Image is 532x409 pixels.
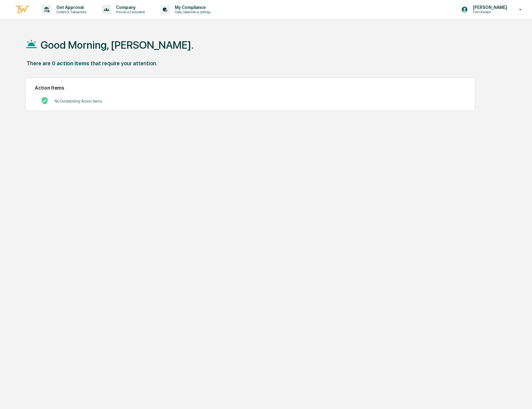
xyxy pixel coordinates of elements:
div: 0 action items [52,60,89,67]
p: My Compliance [170,5,214,10]
p: No Outstanding Action Items [54,99,102,103]
p: Data, Deadlines & Settings [170,10,214,14]
img: No Actions logo [41,97,48,104]
div: that require your attention. [91,60,157,67]
img: logo [15,5,30,15]
p: Firm Onboard [468,10,510,14]
div: There are [26,60,50,67]
p: Get Approval [51,5,90,10]
p: Content & Transactions [51,10,90,14]
h2: Action Items [35,85,466,91]
p: Policies & Documents [111,10,148,14]
p: [PERSON_NAME] [468,5,510,10]
h1: Good Morning, [PERSON_NAME]. [41,39,194,51]
p: Company [111,5,148,10]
